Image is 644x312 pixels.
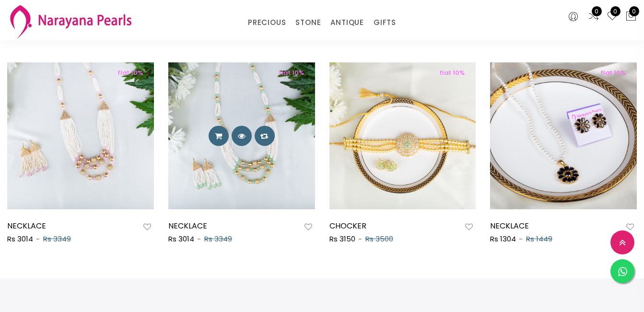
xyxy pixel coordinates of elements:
a: CHOCKER [329,220,366,231]
a: NECKLACE [490,220,529,231]
a: NECKLACE [168,220,207,231]
a: GIFTS [374,15,396,30]
button: Quick View [232,126,252,146]
span: 0 [610,6,621,16]
a: 0 [607,11,618,23]
a: PRECIOUS [248,15,286,30]
span: Rs 3014 [168,234,194,244]
span: Rs 3500 [365,234,393,244]
span: flat 10% [434,68,470,77]
a: 0 [588,11,599,23]
span: Rs 3150 [329,234,355,244]
button: Add to wishlist [141,221,154,233]
span: Rs 1304 [490,234,516,244]
button: Add to compare [255,126,275,146]
span: Rs 3349 [204,234,232,244]
span: Rs 3349 [43,234,71,244]
a: STONE [295,15,321,30]
a: NECKLACE [7,220,46,231]
span: 0 [592,6,602,16]
span: flat 10% [595,68,631,77]
button: Add to wishlist [302,221,315,233]
button: Add to wishlist [462,221,476,233]
span: 0 [629,6,639,16]
span: Rs 3014 [7,234,33,244]
span: flat 10% [112,68,148,77]
button: Add to wishlist [623,221,637,233]
span: flat 10% [273,68,309,77]
span: Rs 1449 [526,234,552,244]
a: ANTIQUE [330,15,364,30]
button: 0 [625,11,637,23]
